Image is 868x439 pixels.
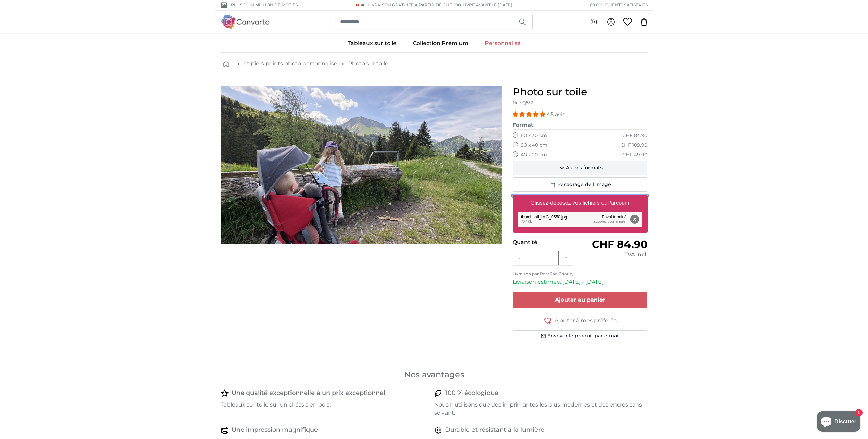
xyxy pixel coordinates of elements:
div: CHF 49.90 [622,151,647,158]
label: 40 x 20 cm [521,151,547,158]
a: Tableaux sur toile [339,35,405,52]
label: 80 x 40 cm [521,142,547,149]
button: Autres formats [513,161,648,175]
div: CHF 109.90 [621,142,647,149]
img: Suisse [356,4,359,6]
button: Ajouter au panier [513,292,648,308]
p: Livraison estimée: [DATE] - [DATE] [513,278,648,286]
button: Envoyer le produit par e-mail [513,330,648,342]
button: (fr) [585,16,603,28]
button: - [513,251,526,265]
span: Autres formats [566,164,603,171]
p: Quantité [513,238,580,247]
span: Nr. YQ552 [513,100,533,105]
span: Plus d'un million de motifs [231,2,298,8]
img: Canvarto [221,15,270,29]
span: Ajouter à mes préférés [555,317,617,325]
span: Livré avant le [DATE] [463,2,512,8]
h4: Durable et résistant à la lumière [445,425,544,435]
h4: Une impression magnifique [232,425,318,435]
div: CHF 84.90 [622,132,647,139]
span: 60 000 clients satisfaits [590,2,648,8]
legend: Format [513,121,648,130]
label: Glissez-déposez vos fichiers ou [528,196,632,210]
div: TVA incl. [580,251,647,259]
a: Personnalisé [477,35,529,52]
h4: 100 % écologique [445,388,498,398]
div: 1 of 1 [221,86,502,244]
label: 60 x 30 cm [521,132,547,139]
span: Livraison GRATUITE à partir de CHF 200 [368,2,461,8]
h3: Nos avantages [221,369,648,380]
span: Ajouter au panier [555,296,605,303]
button: Recadrage de l'image [513,177,648,192]
inbox-online-store-chat: Chat de la boutique en ligne Shopify [815,411,863,434]
p: Tableaux sur toile sur un châssis en bois. [221,401,429,409]
h4: Une qualité exceptionnelle à un prix exceptionnel [232,388,385,398]
span: 45 avis [547,111,565,118]
nav: breadcrumbs [221,53,648,75]
a: Collection Premium [405,35,477,52]
span: Recadrage de l'image [557,181,611,188]
span: 4.93 stars [513,111,547,118]
p: Livraison par PostPac Priority [513,271,648,277]
span: - [461,2,512,8]
span: CHF 84.90 [592,238,647,251]
button: Ajouter à mes préférés [513,316,648,325]
button: + [559,251,573,265]
a: Papiers peints photo personnalisé [244,59,337,68]
h1: Photo sur toile [513,86,648,98]
p: Nous n'utilisons que des imprimantes les plus modernes et des encres sans solvant. [434,401,642,417]
img: personalised-canvas-print [221,86,502,244]
a: Photo sur toile [348,59,388,68]
u: Parcourir [607,200,630,206]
